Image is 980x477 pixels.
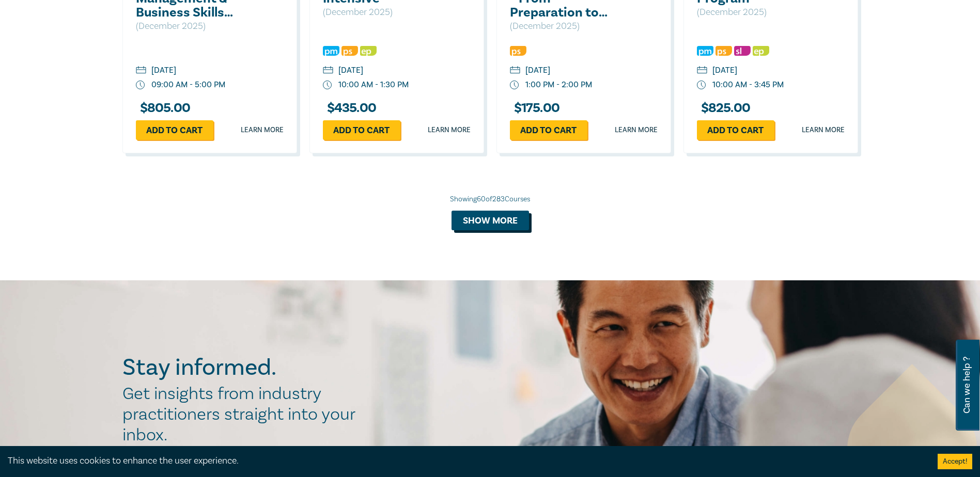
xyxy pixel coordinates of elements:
[8,454,922,468] div: This website uses cookies to enhance the user experience.
[122,194,858,204] div: Showing 60 of 283 Courses
[136,81,145,90] img: watch
[151,79,225,91] div: 09:00 AM - 5:00 PM
[323,6,434,19] p: ( December 2025 )
[712,65,737,76] div: [DATE]
[323,120,400,140] a: Add to cart
[510,20,621,33] p: ( December 2025 )
[734,46,751,56] img: Substantive Law
[323,101,377,115] h3: $ 435.00
[136,101,191,115] h3: $ 805.00
[525,65,550,76] div: [DATE]
[510,120,587,140] a: Add to cart
[697,66,707,75] img: calendar
[753,46,769,56] img: Ethics & Professional Responsibility
[323,81,332,90] img: watch
[962,346,972,424] span: Can we help ?
[338,65,363,76] div: [DATE]
[122,384,366,446] h2: Get insights from industry practitioners straight into your inbox.
[338,79,409,91] div: 10:00 AM - 1:30 PM
[715,46,732,56] img: Professional Skills
[615,125,658,135] a: Learn more
[938,454,972,469] button: Accept cookies
[136,66,146,75] img: calendar
[341,46,358,56] img: Professional Skills
[323,66,333,75] img: calendar
[452,211,529,230] button: Show more
[510,101,560,115] h3: $ 175.00
[151,65,176,76] div: [DATE]
[510,66,520,75] img: calendar
[136,20,247,33] p: ( December 2025 )
[122,354,366,381] h2: Stay informed.
[510,46,526,56] img: Professional Skills
[241,125,284,135] a: Learn more
[712,79,784,91] div: 10:00 AM - 3:45 PM
[525,79,592,91] div: 1:00 PM - 2:00 PM
[697,6,808,19] p: ( December 2025 )
[697,101,751,115] h3: $ 825.00
[697,46,713,56] img: Practice Management & Business Skills
[136,120,213,140] a: Add to cart
[323,46,339,56] img: Practice Management & Business Skills
[510,81,519,90] img: watch
[697,81,706,90] img: watch
[360,46,377,56] img: Ethics & Professional Responsibility
[697,120,774,140] a: Add to cart
[428,125,471,135] a: Learn more
[802,125,845,135] a: Learn more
